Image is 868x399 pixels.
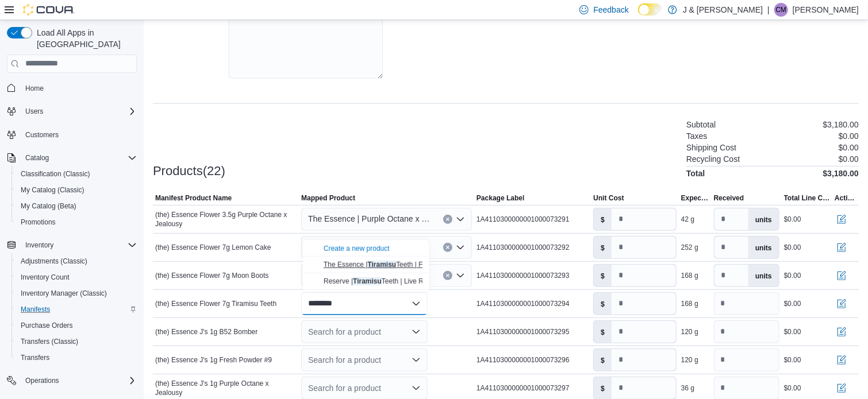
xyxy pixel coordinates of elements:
button: Promotions [11,214,141,230]
button: Users [2,103,141,119]
span: My Catalog (Beta) [16,199,137,213]
button: Close list of options [412,299,421,308]
button: Open list of options [456,271,465,280]
span: Manifests [16,303,137,316]
div: $0.00 [784,243,801,252]
span: Promotions [21,218,56,227]
a: Customers [21,128,63,142]
span: Reserve | Teeth | Live Resin | Disposable | 1g [324,277,489,285]
button: Reserve | Tiramisu Teeth | Live Resin | Disposable | 1g [303,273,429,290]
div: 168 g [681,299,698,308]
p: $0.00 [839,143,859,152]
span: Adjustments (Classic) [16,254,137,268]
button: Customers [2,126,141,143]
span: Inventory [25,241,53,250]
button: Home [2,80,141,96]
button: Clear input [443,215,452,224]
p: [PERSON_NAME] [793,3,859,17]
mark: Tiramisu [368,261,397,269]
span: (the) Essence J's 1g Fresh Powder #9 [155,355,272,365]
span: Unit Cost [593,193,624,203]
button: Open list of options [456,243,465,252]
span: Catalog [25,153,49,162]
button: Catalog [2,150,141,166]
button: Clear input [443,243,452,252]
button: Transfers (Classic) [11,334,141,350]
span: Manifest Product Name [155,193,232,203]
span: Home [25,84,44,93]
label: $ [594,349,612,371]
button: Inventory [21,238,58,252]
span: Manifests [21,305,50,314]
button: Users [21,104,48,118]
button: My Catalog (Beta) [11,198,141,214]
span: 1A4110300000001000073294 [477,299,570,308]
span: Adjustments (Classic) [21,257,87,266]
span: CM [776,3,787,17]
span: Inventory Count [21,273,70,282]
label: $ [594,293,612,315]
button: Operations [21,374,64,388]
span: (the) Essence Flower 7g Moon Boots [155,271,268,280]
a: Transfers [16,351,54,365]
div: Choose from the following options [303,240,429,290]
button: Open list of options [412,355,421,365]
div: $0.00 [784,271,801,280]
label: $ [594,208,612,230]
p: $3,180.00 [823,120,859,129]
label: units [748,208,779,230]
button: Open list of options [412,327,421,336]
a: Purchase Orders [16,319,78,332]
span: Home [21,81,137,95]
div: $0.00 [784,355,801,365]
a: My Catalog (Classic) [16,183,89,197]
span: Classification (Classic) [21,169,90,179]
span: Customers [25,130,59,140]
label: units [748,237,779,258]
p: J & [PERSON_NAME] [683,3,763,17]
span: Load All Apps in [GEOGRAPHIC_DATA] [32,27,137,50]
button: Inventory Manager (Classic) [11,285,141,301]
span: 1A4110300000001000073293 [477,271,570,280]
span: Classification (Classic) [16,167,137,181]
h4: Total [686,169,705,178]
span: Operations [25,376,59,385]
span: 1A4110300000001000073295 [477,327,570,336]
mark: Tiramisu [353,277,382,285]
button: Classification (Classic) [11,166,141,182]
span: Users [25,107,43,116]
label: $ [594,237,612,258]
a: Manifests [16,303,55,316]
span: (the) Essence J's 1g Purple Octane x Jealousy [155,379,297,397]
span: Purchase Orders [21,321,73,330]
div: $0.00 [784,327,801,336]
button: Transfers [11,350,141,366]
div: 42 g [681,215,694,224]
button: The Essence | Tiramisu Teeth | Flower | 7g [303,257,429,273]
span: 1A4110300000001000073292 [477,243,570,252]
span: Transfers [16,351,137,365]
p: | [767,3,770,17]
button: Inventory [2,237,141,253]
a: Classification (Classic) [16,167,95,181]
button: Create a new product [324,244,390,253]
label: $ [594,321,612,343]
div: $0.00 [784,383,801,393]
span: Promotions [16,215,137,229]
span: Transfers (Classic) [16,335,137,348]
button: Adjustments (Classic) [11,253,141,269]
span: Inventory Manager (Classic) [16,286,137,300]
p: $0.00 [839,131,859,141]
div: 168 g [681,271,698,280]
span: Expected [681,193,709,203]
a: Home [21,82,48,95]
button: Manifests [11,301,141,317]
span: Total Line Cost [784,193,830,203]
span: Actions [835,193,857,203]
button: Create a new product [303,240,429,257]
span: My Catalog (Beta) [21,202,76,211]
button: Open list of options [456,215,465,224]
span: Catalog [21,151,137,165]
